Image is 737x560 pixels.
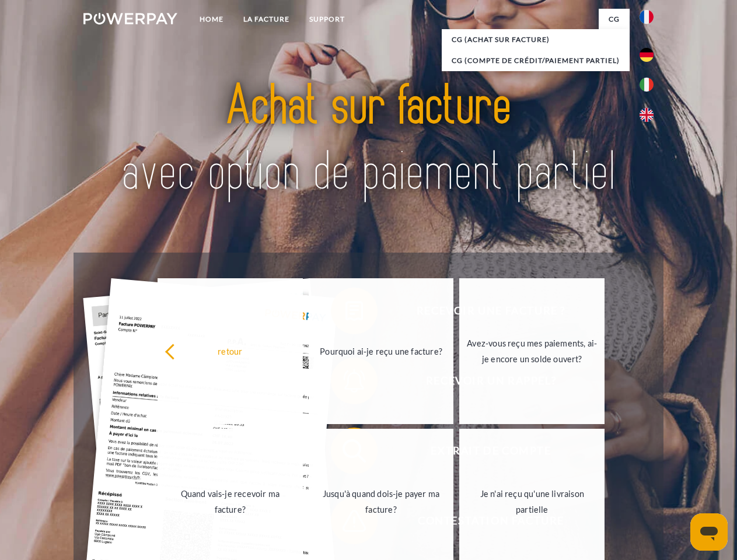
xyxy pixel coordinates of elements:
iframe: Bouton de lancement de la fenêtre de messagerie [690,513,728,551]
a: Support [299,9,355,30]
div: Avez-vous reçu mes paiements, ai-je encore un solde ouvert? [466,335,598,367]
div: Je n'ai reçu qu'une livraison partielle [466,486,598,517]
img: title-powerpay_fr.svg [111,56,626,223]
img: it [640,78,654,92]
a: LA FACTURE [233,9,299,30]
a: Home [190,9,233,30]
a: Avez-vous reçu mes paiements, ai-je encore un solde ouvert? [459,278,605,424]
a: CG [599,9,630,30]
img: en [640,108,654,122]
img: de [640,48,654,62]
img: fr [640,10,654,24]
div: retour [165,343,296,359]
img: logo-powerpay-white.svg [83,13,177,24]
div: Quand vais-je recevoir ma facture? [165,486,296,517]
a: CG (Compte de crédit/paiement partiel) [442,50,630,71]
div: Jusqu'à quand dois-je payer ma facture? [316,486,447,517]
div: Pourquoi ai-je reçu une facture? [316,343,447,359]
a: CG (achat sur facture) [442,29,630,50]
